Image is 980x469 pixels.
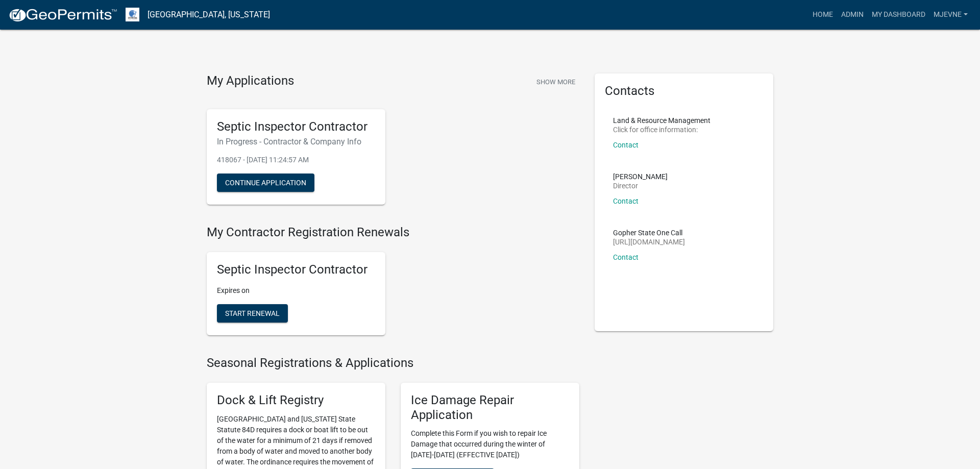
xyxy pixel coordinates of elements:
[605,84,763,98] h5: Contacts
[613,126,710,133] p: Click for office information:
[225,309,280,317] span: Start Renewal
[207,225,579,343] wm-registration-list-section: My Contractor Registration Renewals
[532,73,579,90] button: Show More
[411,393,569,423] h5: Ice Damage Repair Application
[613,238,685,245] p: [URL][DOMAIN_NAME]
[929,5,972,24] a: MJevne
[613,141,639,149] a: Contact
[217,155,375,165] p: 418067 - [DATE] 11:24:57 AM
[613,197,639,205] a: Contact
[217,393,375,408] h5: Dock & Lift Registry
[217,304,288,323] button: Start Renewal
[411,428,569,460] p: Complete this Form if you wish to repair Ice Damage that occurred during the winter of [DATE]-[DA...
[868,5,929,24] a: My Dashboard
[613,253,639,261] a: Contact
[837,5,868,24] a: Admin
[207,225,579,240] h4: My Contractor Registration Renewals
[808,5,837,24] a: Home
[217,119,375,134] h5: Septic Inspector Contractor
[148,6,270,23] a: [GEOGRAPHIC_DATA], [US_STATE]
[217,262,375,277] h5: Septic Inspector Contractor
[207,356,579,371] h4: Seasonal Registrations & Applications
[613,117,710,124] p: Land & Resource Management
[126,8,139,21] img: Otter Tail County, Minnesota
[613,182,668,189] p: Director
[613,173,668,180] p: [PERSON_NAME]
[207,73,294,89] h4: My Applications
[217,174,314,192] button: Continue Application
[217,137,375,146] h6: In Progress - Contractor & Company Info
[217,285,375,296] p: Expires on
[613,229,685,236] p: Gopher State One Call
